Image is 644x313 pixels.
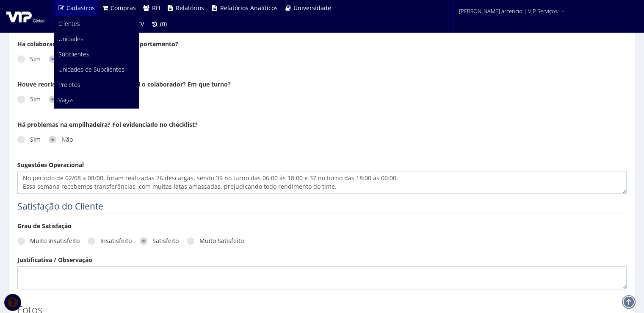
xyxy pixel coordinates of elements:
label: Há problemas na empilhadeira? Foi evidenciado no checklist? [17,120,198,129]
a: Unidades [54,31,138,47]
span: Cadastros [66,4,95,12]
span: [PERSON_NAME].arcencio | VIP Serviços [459,7,558,15]
label: Insatisfeito [88,237,132,245]
legend: Satisfação do Cliente [17,200,627,213]
a: Vagas [54,92,138,108]
span: Vagas [58,96,74,104]
img: logo [6,10,44,22]
span: Relatórios [176,4,204,12]
span: Universidade [293,4,331,12]
label: Há colaboradores com problemas de comportamento? [17,40,178,48]
label: Não [49,55,73,63]
label: Satisfeito [140,237,179,245]
span: Subclientes [58,50,89,58]
a: Subclientes [54,47,138,62]
a: (0) [147,16,170,32]
span: Compras [111,4,136,12]
span: Projetos [58,81,80,89]
span: (0) [160,20,167,28]
span: Unidades de Subclientes [58,65,124,73]
a: Projetos [54,77,138,92]
label: Houve reorientação do colaborador? Qual o colaborador? Em que turno? [17,80,231,89]
label: Sim [17,135,41,144]
label: Não [49,95,73,103]
span: Unidades [58,35,83,43]
label: Muito Satisfeito [187,237,244,245]
span: TV [137,20,144,28]
label: Sim [17,95,41,103]
span: Clientes [58,20,80,28]
label: Sim [17,55,41,63]
label: Muito Insatisfeito [17,237,80,245]
a: Clientes [54,16,138,31]
label: Grau de Satisfação [17,222,72,230]
label: Justificativa / Observação [17,256,92,264]
span: RH [152,4,160,12]
label: Não [49,135,73,144]
span: Relatórios Analíticos [220,4,278,12]
a: Unidades de Subclientes [54,62,138,77]
label: Sugestões Operacional [17,161,84,169]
